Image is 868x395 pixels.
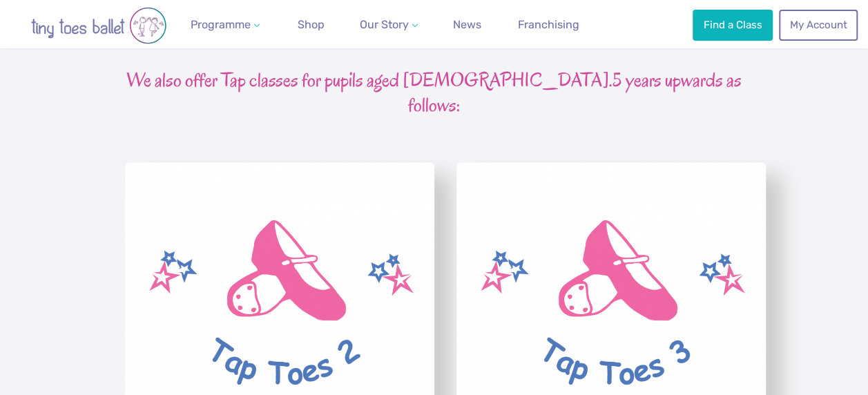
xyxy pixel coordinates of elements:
[447,11,487,39] a: News
[16,7,182,44] img: tiny toes ballet
[779,10,858,40] a: My Account
[185,11,265,39] a: Programme
[103,68,766,119] h3: We also offer Tap classes for pupils aged [DEMOGRAPHIC_DATA].5 years upwards as follows:
[354,11,423,39] a: Our Story
[298,18,325,31] span: Shop
[360,18,409,31] span: Our Story
[512,11,585,39] a: Franchising
[191,18,251,31] span: Programme
[518,18,579,31] span: Franchising
[453,18,481,31] span: News
[693,10,773,40] a: Find a Class
[292,11,330,39] a: Shop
